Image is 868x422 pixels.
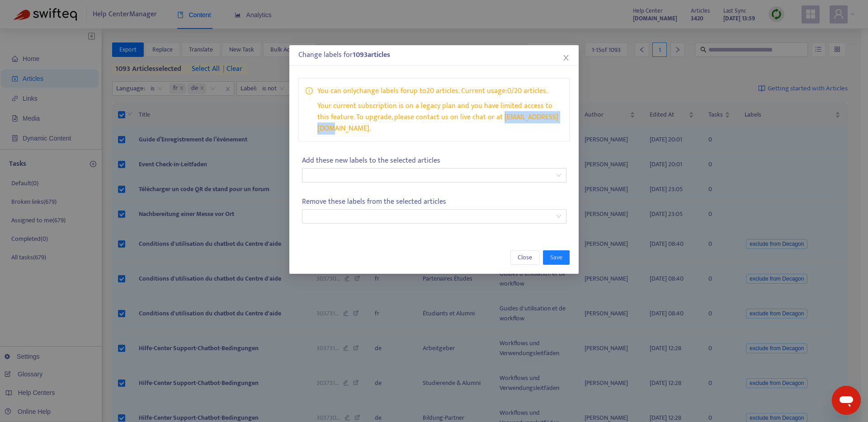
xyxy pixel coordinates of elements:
p: You can only change labels for up to 20 articles . Current usage: 0 / 20 articles . [317,85,562,97]
strong: 1093 article s [353,49,390,61]
p: Your current subscription is on a legacy plan and you have limited access to this feature. To upg... [317,100,562,134]
button: Close [510,250,539,265]
span: Close [518,253,532,263]
span: info-circle [306,85,313,94]
span: close [562,54,570,61]
p: Add these new labels to the selected articles [302,155,566,166]
p: Remove these labels from the selected articles [302,196,566,207]
div: Change labels for [298,50,570,61]
button: Close [561,53,571,63]
iframe: Button to launch messaging window [832,386,861,415]
button: Save [543,250,570,265]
